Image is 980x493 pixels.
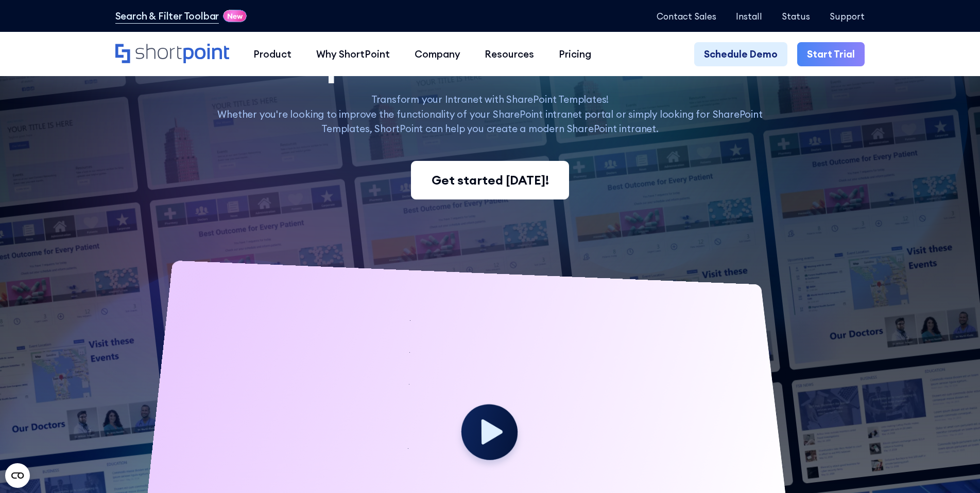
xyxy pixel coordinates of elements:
[203,92,777,136] p: Transform your Intranet with SharePoint Templates! Whether you're looking to improve the function...
[830,11,865,21] a: Support
[559,47,591,62] div: Pricing
[115,44,229,65] a: Home
[795,374,980,493] iframe: Chat Widget
[5,463,30,488] button: Open CMP widget
[782,11,810,21] a: Status
[115,9,219,24] a: Search & Filter Toolbar
[432,171,549,190] div: Get started [DATE]!
[304,42,402,67] a: Why ShortPoint
[415,47,460,62] div: Company
[657,11,716,21] a: Contact Sales
[694,42,787,67] a: Schedule Demo
[736,11,762,21] a: Install
[316,47,390,62] div: Why ShortPoint
[253,47,291,62] div: Product
[485,47,534,62] div: Resources
[797,42,865,67] a: Start Trial
[411,161,569,200] a: Get started [DATE]!
[472,42,546,67] a: Resources
[402,42,473,67] a: Company
[242,42,304,67] a: Product
[546,42,604,67] a: Pricing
